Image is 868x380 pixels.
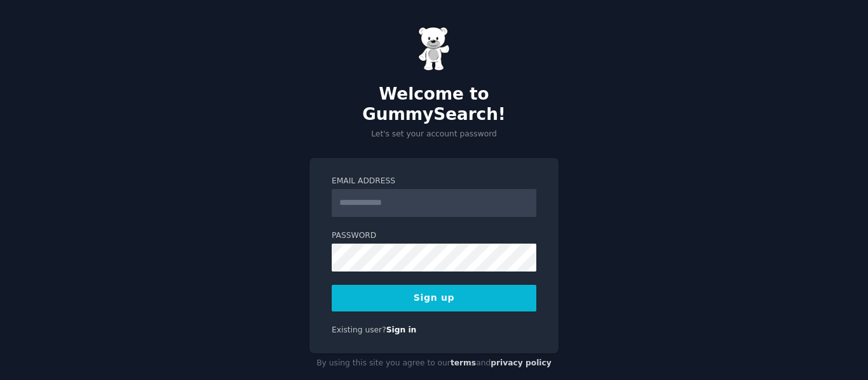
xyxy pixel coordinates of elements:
div: By using this site you agree to our and [309,353,559,374]
a: Sign in [386,325,417,334]
img: Gummy Bear [418,27,450,71]
a: privacy policy [491,358,552,367]
a: terms [451,358,476,367]
h2: Welcome to GummySearch! [309,84,559,124]
p: Let's set your account password [309,129,559,140]
label: Password [332,230,536,242]
label: Email Address [332,176,536,187]
span: Existing user? [332,325,386,334]
button: Sign up [332,285,536,311]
